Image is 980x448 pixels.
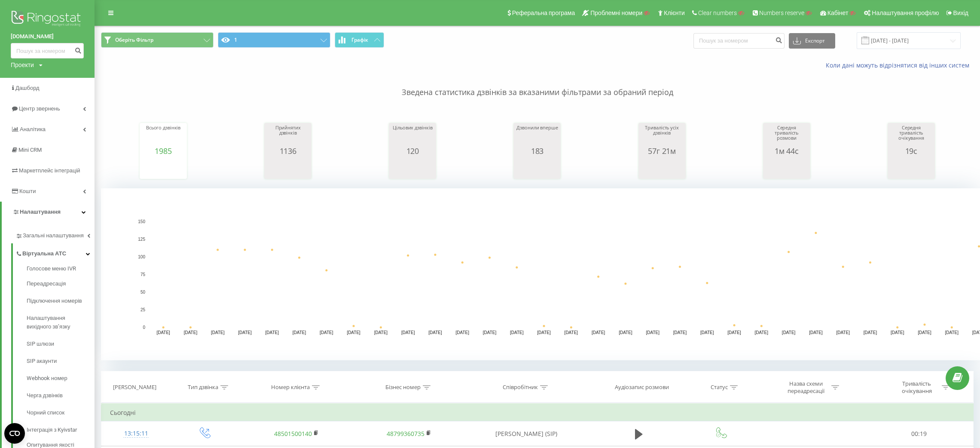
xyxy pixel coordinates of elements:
[11,32,84,41] a: [DOMAIN_NAME]
[391,125,434,147] div: Цільових дзвінків
[101,404,974,421] td: Сьогодні
[890,125,933,147] div: Середня тривалість очікування
[11,61,34,69] div: Проекти
[138,237,145,242] text: 125
[15,243,95,261] a: Віртуальна АТС
[619,330,632,335] text: [DATE]
[22,249,66,258] span: Віртуальна АТС
[953,9,968,16] span: Вихід
[27,421,95,439] a: Інтеграція з Kyivstar
[27,404,95,421] a: Чорний список
[101,32,214,48] button: Оберіть Фільтр
[113,384,156,391] div: [PERSON_NAME]
[673,330,687,335] text: [DATE]
[783,380,829,395] div: Назва схеми переадресації
[266,155,309,181] svg: A chart.
[455,330,469,335] text: [DATE]
[19,188,36,194] span: Кошти
[827,9,849,16] span: Кабінет
[138,219,145,224] text: 150
[142,155,185,181] div: A chart.
[140,307,146,312] text: 25
[918,330,931,335] text: [DATE]
[238,330,252,335] text: [DATE]
[789,33,835,49] button: Експорт
[755,330,769,335] text: [DATE]
[27,374,67,383] span: Webhook номер
[23,231,84,240] span: Загальні налаштування
[142,125,185,147] div: Всього дзвінків
[142,147,185,155] div: 1985
[890,147,933,155] div: 19с
[188,384,218,391] div: Тип дзвінка
[140,290,146,295] text: 50
[20,126,46,132] span: Аналiтика
[782,330,796,335] text: [DATE]
[374,330,388,335] text: [DATE]
[27,264,76,273] span: Голосове меню IVR
[641,147,684,155] div: 57г 21м
[759,9,804,16] span: Numbers reserve
[765,155,808,181] svg: A chart.
[864,330,877,335] text: [DATE]
[143,325,145,330] text: 0
[510,330,524,335] text: [DATE]
[516,155,559,181] svg: A chart.
[516,125,559,147] div: Дзвонили вперше
[809,330,823,335] text: [DATE]
[391,147,434,155] div: 120
[101,70,974,98] p: Зведена статистика дзвінків за вказаними фільтрами за обраний період
[765,147,808,155] div: 1м 44с
[565,330,578,335] text: [DATE]
[15,225,95,243] a: Загальні налаштування
[865,421,973,446] td: 00:19
[945,330,959,335] text: [DATE]
[727,330,741,335] text: [DATE]
[27,370,95,387] a: Webhook номер
[266,147,309,155] div: 1136
[894,380,940,395] div: Тривалість очікування
[19,167,80,174] span: Маркетплейс інтеграцій
[537,330,551,335] text: [DATE]
[27,310,95,335] a: Налаштування вихідного зв’язку
[2,202,95,222] a: Налаштування
[27,357,57,365] span: SIP акаунти
[483,330,497,335] text: [DATE]
[218,32,330,48] button: 1
[401,330,415,335] text: [DATE]
[27,279,66,288] span: Переадресація
[641,155,684,181] svg: A chart.
[27,387,95,404] a: Черга дзвінків
[266,330,279,335] text: [DATE]
[615,384,669,391] div: Аудіозапис розмови
[890,155,933,181] svg: A chart.
[700,330,714,335] text: [DATE]
[641,125,684,147] div: Тривалість усіх дзвінків
[765,125,808,147] div: Середня тривалість розмови
[27,275,95,292] a: Переадресація
[19,105,60,112] span: Центр звернень
[516,147,559,155] div: 183
[826,61,974,69] a: Коли дані можуть відрізнятися вiд інших систем
[18,147,42,153] span: Mini CRM
[391,155,434,181] svg: A chart.
[872,9,939,16] span: Налаштування профілю
[503,384,538,391] div: Співробітник
[20,209,61,215] span: Налаштування
[512,9,575,16] span: Реферальна програма
[27,314,90,331] span: Налаштування вихідного зв’язку
[646,330,659,335] text: [DATE]
[293,330,306,335] text: [DATE]
[698,9,737,16] span: Clear numbers
[335,32,384,48] button: Графік
[27,292,95,310] a: Підключення номерів
[11,43,84,58] input: Пошук за номером
[110,425,162,442] div: 13:15:11
[27,340,54,348] span: SIP шлюзи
